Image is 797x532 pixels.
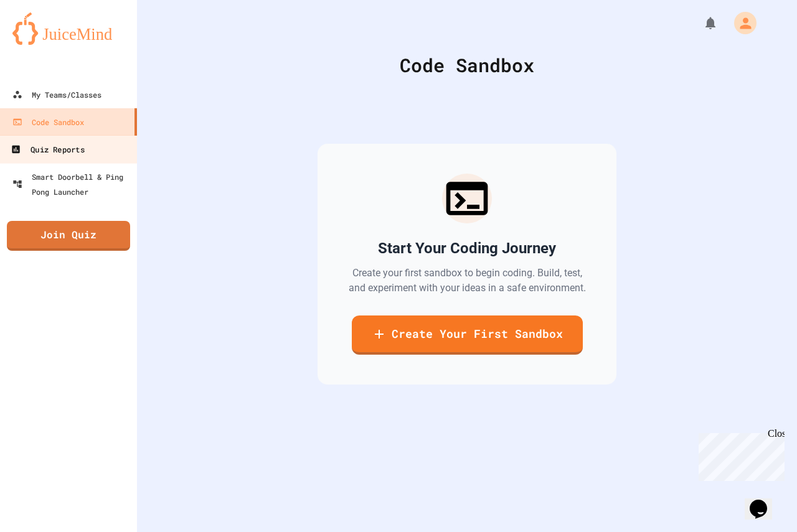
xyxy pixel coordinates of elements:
[694,428,785,481] iframe: chat widget
[12,87,101,102] div: My Teams/Classes
[11,142,84,157] div: Quiz Reports
[12,114,84,129] div: Code Sandbox
[378,238,556,258] h2: Start Your Coding Journey
[12,169,132,199] div: Smart Doorbell & Ping Pong Launcher
[721,9,760,37] div: My Account
[7,221,130,251] a: Join Quiz
[352,315,583,355] a: Create Your First Sandbox
[168,51,766,79] div: Code Sandbox
[745,482,785,520] iframe: chat widget
[680,12,721,34] div: My Notifications
[347,266,587,296] p: Create your first sandbox to begin coding. Build, test, and experiment with your ideas in a safe ...
[5,5,86,79] div: Chat with us now!Close
[12,12,125,45] img: logo-orange.svg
